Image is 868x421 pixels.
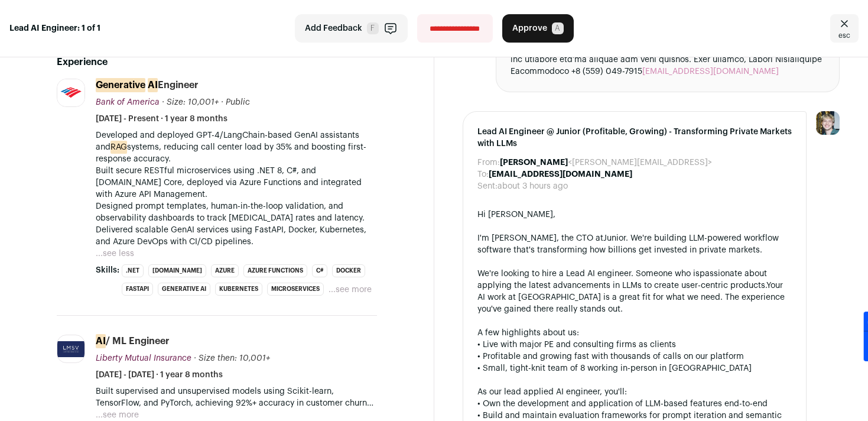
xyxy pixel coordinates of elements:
mark: Generative [96,78,145,92]
a: Close [830,14,859,43]
button: ...see more [96,409,139,421]
img: 1335eee7eb823518e3ca9b983b31cc43fed25ca94882cb9ffeb9ac3dd750ce4a.jpg [57,341,84,357]
mark: RAG [110,141,127,154]
div: I'm [PERSON_NAME], the CTO at . We're building LLM-powered workflow software that's transforming ... [477,232,792,256]
span: F [367,22,379,34]
mark: AI [148,78,158,92]
button: ...see more [329,284,372,296]
span: · Size then: 10,001+ [194,354,270,362]
li: Generative AI [158,283,210,296]
p: Built supervised and unsupervised models using Scikit-learn, TensorFlow, and PyTorch, achieving 9... [96,386,377,409]
span: esc [838,31,850,40]
li: .NET [122,264,144,277]
span: Approve [512,22,547,34]
button: ...see less [96,248,134,260]
a: Junior [603,234,626,242]
li: C# [312,264,327,277]
li: Docker [332,264,365,277]
span: Skills: [96,264,119,276]
a: [EMAIL_ADDRESS][DOMAIN_NAME] [642,67,779,76]
img: 6494470-medium_jpg [816,111,840,135]
span: Add Feedback [305,22,362,34]
div: Engineer [96,79,199,92]
span: [DATE] - Present · 1 year 8 months [96,113,227,125]
div: • Small, tight-knit team of 8 working in-person in [GEOGRAPHIC_DATA] [477,362,792,374]
span: Liberty Mutual Insurance [96,354,191,362]
span: · Size: 10,001+ [162,98,219,106]
b: [EMAIL_ADDRESS][DOMAIN_NAME] [489,170,632,179]
div: We're looking to hire a Lead AI engineer. Someone who is Your AI work at [GEOGRAPHIC_DATA] is a g... [477,268,792,315]
dd: about 3 hours ago [498,180,568,192]
div: • Profitable and growing fast with thousands of calls on our platform [477,351,792,362]
div: • Own the development and application of LLM-based features end-to-end [477,398,792,410]
li: Azure Functions [243,264,307,277]
span: Lead AI Engineer @ Junior (Profitable, Growing) - Transforming Private Markets with LLMs [477,126,792,150]
h2: Experience [57,55,377,69]
strong: Lead AI Engineer: 1 of 1 [9,22,100,34]
p: Developed and deployed GPT-4/LangChain-based GenAI assistants and systems, reducing call center l... [96,129,377,248]
dt: Sent: [477,180,498,192]
div: Hi [PERSON_NAME], [477,209,792,221]
b: [PERSON_NAME] [500,158,568,167]
span: Bank of America [96,98,160,106]
li: [DOMAIN_NAME] [148,264,206,277]
button: Add Feedback F [295,14,408,43]
dt: From: [477,157,500,169]
li: Kubernetes [215,283,262,296]
span: A [552,22,564,34]
div: / ML Engineer [96,335,170,348]
span: · [221,96,223,108]
span: Public [226,98,250,106]
mark: AI [96,334,106,348]
span: [DATE] - [DATE] · 1 year 8 months [96,369,223,381]
li: FastAPI [122,283,153,296]
dd: <[PERSON_NAME][EMAIL_ADDRESS]> [500,157,712,169]
div: As our lead applied AI engineer, you'll: [477,386,792,398]
img: f5f629a1e0418db5cd70e4c151570718f556072eea26faa94169dd8b7de5c096.jpg [57,79,84,106]
li: Azure [211,264,239,277]
li: Microservices [267,283,324,296]
button: Approve A [502,14,574,43]
dt: To: [477,169,489,180]
div: • Live with major PE and consulting firms as clients [477,339,792,351]
div: A few highlights about us: [477,327,792,339]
